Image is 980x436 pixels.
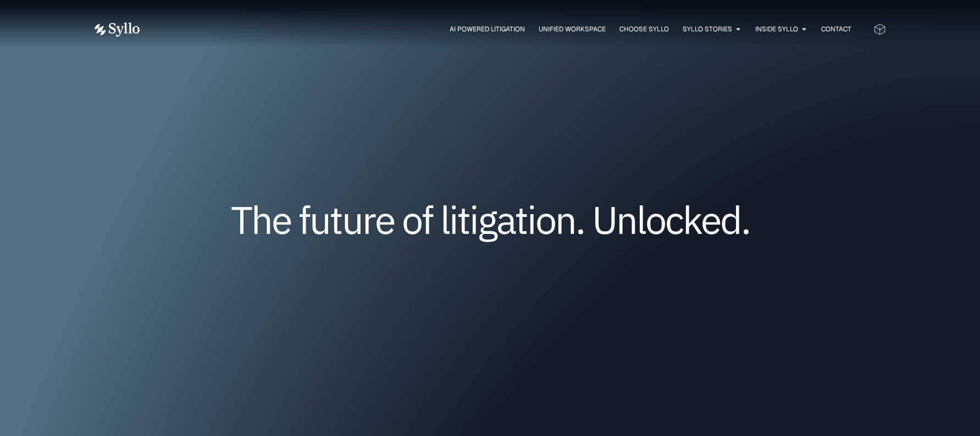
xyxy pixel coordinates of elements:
[162,24,851,35] div: Menu Toggle
[162,24,851,35] nav: Menu
[450,24,525,34] a: AI Powered Litigation
[619,24,669,34] a: Choose Syllo
[755,24,798,34] a: Inside Syllo
[821,24,851,34] a: Contact
[539,24,606,34] a: Unified Workspace
[95,23,140,37] img: Vector
[160,202,820,238] h1: The future of litigation. Unlocked.
[683,24,732,34] a: Syllo Stories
